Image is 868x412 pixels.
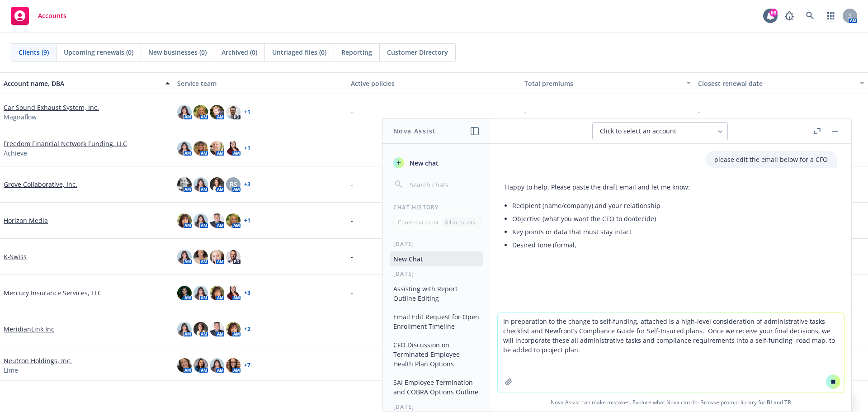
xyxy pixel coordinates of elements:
[390,281,483,306] button: Assisting with Report Outline Editing
[177,322,192,336] img: photo
[7,3,70,28] a: Accounts
[382,270,491,278] div: [DATE]
[505,182,690,192] p: Happy to help. Please paste the draft email and let me know:
[38,12,66,19] span: Accounts
[4,180,77,189] a: Grove Collaborative, Inc.
[408,178,480,191] input: Search chats
[226,141,241,156] img: photo
[390,251,483,266] button: New Chat
[193,213,208,228] img: photo
[4,365,18,375] span: Lime
[4,356,72,365] a: Neutron Holdings, Inc.
[393,126,436,136] h1: Nova Assist
[226,105,241,119] img: photo
[210,250,224,264] img: photo
[398,218,439,226] p: Current account
[4,288,102,298] a: Mercury Insurance Services, LLC
[801,7,819,25] a: Search
[512,225,690,238] li: Key points or data that must stay intact
[4,252,27,261] a: K-Swiss
[524,107,527,117] span: -
[382,240,491,248] div: [DATE]
[347,72,521,94] button: Active policies
[193,105,208,119] img: photo
[769,9,778,17] div: 66
[244,109,250,115] a: + 1
[600,127,676,136] span: Click to select an account
[177,177,192,192] img: photo
[272,47,326,57] span: Untriaged files (0)
[193,141,208,156] img: photo
[494,393,848,412] span: Nova Assist can make mistakes. Explore what Nova can do: Browse prompt library for and
[244,182,250,187] a: + 3
[408,158,439,168] span: New chat
[390,337,483,371] button: CFO Discussion on Terminated Employee Health Plan Options
[387,47,448,57] span: Customer Directory
[193,177,208,192] img: photo
[382,204,491,211] div: Chat History
[174,72,347,94] button: Service team
[351,324,353,334] span: -
[177,105,192,119] img: photo
[222,47,257,57] span: Archived (0)
[524,79,681,88] div: Total premiums
[445,218,475,226] p: All accounts
[351,79,517,88] div: Active policies
[4,216,48,225] a: Horizon Media
[210,322,224,336] img: photo
[210,141,224,156] img: photo
[512,212,690,225] li: Objective (what you want the CFO to do/decide)
[592,122,728,140] button: Click to select an account
[64,47,133,57] span: Upcoming renewals (0)
[780,7,798,25] a: Report a Bug
[694,72,868,94] button: Closest renewal date
[244,327,250,332] a: + 2
[230,180,237,189] span: RS
[226,250,241,264] img: photo
[210,105,224,119] img: photo
[4,148,27,158] span: Achieve
[177,250,192,264] img: photo
[4,103,99,112] a: Car Sound Exhaust System, Inc.
[244,363,250,368] a: + 7
[714,155,828,164] p: please edit the email below for a CFO
[226,358,241,373] img: photo
[193,322,208,336] img: photo
[177,358,192,373] img: photo
[193,286,208,300] img: photo
[512,238,690,251] li: Desired tone (formal,
[210,213,224,228] img: photo
[767,398,772,406] a: BI
[177,213,192,228] img: photo
[390,309,483,334] button: Email Edit Request for Open Enrollment Timeline
[4,139,127,148] a: Freedom Financial Network Funding, LLC
[351,288,353,298] span: -
[244,146,250,151] a: + 1
[193,250,208,264] img: photo
[390,375,483,399] button: SAI Employee Termination and COBRA Options Outline
[210,177,224,192] img: photo
[226,286,241,300] img: photo
[244,218,250,223] a: + 1
[382,403,491,411] div: [DATE]
[698,79,854,88] div: Closest renewal date
[148,47,207,57] span: New businesses (0)
[177,79,344,88] div: Service team
[498,313,844,393] textarea: In preparation to the change to self-funding, attached is a high-level consideration of administr...
[351,143,353,153] span: -
[390,155,483,171] button: New chat
[193,358,208,373] img: photo
[177,141,192,156] img: photo
[226,322,241,336] img: photo
[4,112,37,122] span: Magnaflow
[177,286,192,300] img: photo
[244,290,250,296] a: + 3
[351,360,353,370] span: -
[351,216,353,225] span: -
[4,324,54,334] a: MeridianLink Inc
[351,107,353,117] span: -
[19,47,49,57] span: Clients (9)
[521,72,694,94] button: Total premiums
[784,398,791,406] a: TR
[226,213,241,228] img: photo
